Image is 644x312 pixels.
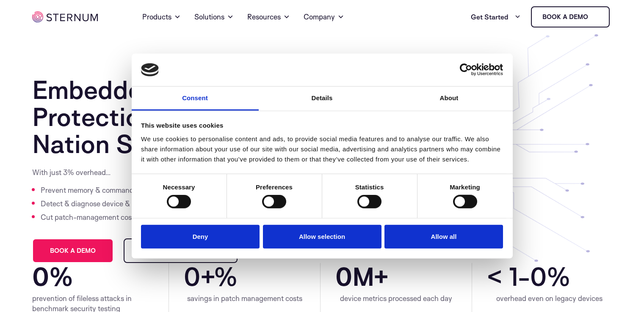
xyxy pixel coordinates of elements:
[32,11,98,22] img: sternum iot
[530,263,547,290] span: 0
[32,167,229,178] p: With just 3% overhead…
[184,263,200,290] span: 0
[450,183,480,191] strong: Marketing
[41,211,229,224] li: Cut patch-management costs by 40%
[32,263,49,290] span: 0
[335,263,352,290] span: 0
[50,248,96,254] span: Book a demo
[355,183,384,191] strong: Statistics
[200,263,305,290] span: +%
[259,87,386,111] a: Details
[471,8,521,25] a: Get Started
[263,224,381,249] button: Allow selection
[335,293,457,304] div: device metrics processed each day
[141,224,260,249] button: Deny
[32,76,306,157] h1: Embedded System Protection Against Nation State Attacks
[141,134,503,164] div: We use cookies to personalise content and ads, to provide social media features and to analyse ou...
[49,263,154,290] span: %
[184,293,305,304] div: savings in patch management costs
[41,183,229,197] li: Prevent memory & command injection attacks in real-time
[32,238,113,263] a: Book a demo
[304,2,344,32] a: Company
[124,238,238,263] a: Take a Platform Tour
[547,263,612,290] span: %
[352,263,457,290] span: M+
[194,2,234,32] a: Solutions
[141,120,503,131] div: This website uses cookies
[247,2,290,32] a: Resources
[142,2,181,32] a: Products
[41,197,229,211] li: Detect & diagnose device & fleet-level anomalies
[591,14,598,20] img: sternum iot
[384,224,503,249] button: Allow all
[487,293,612,304] div: overhead even on legacy devices
[163,183,195,191] strong: Necessary
[132,87,259,111] a: Consent
[487,263,530,290] span: < 1-
[531,6,610,27] a: Book a demo
[141,63,159,77] img: logo
[429,63,503,76] a: Usercentrics Cookiebot - opens in a new window
[256,183,293,191] strong: Preferences
[386,87,513,111] a: About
